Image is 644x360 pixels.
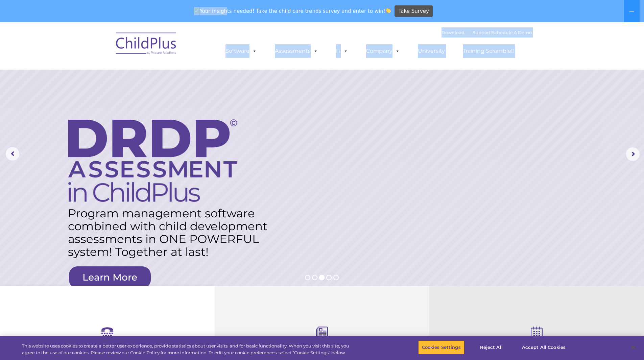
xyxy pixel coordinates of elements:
[399,5,429,17] span: Take Survey
[442,30,532,35] font: |
[473,30,491,35] a: Support
[69,266,151,288] a: Learn More
[22,343,354,356] div: This website uses cookies to create a better user experience, provide statistics about user visit...
[94,72,123,77] span: Phone number
[442,30,464,35] a: Download
[219,44,264,58] a: Software
[329,44,355,58] a: IT
[194,8,199,13] img: ✅
[191,4,394,18] span: Your insights needed! Take the child care trends survey and enter to win!
[94,45,115,50] span: Last name
[395,5,433,17] a: Take Survey
[411,44,452,58] a: University
[518,340,569,355] button: Accept All Cookies
[470,340,512,355] button: Reject All
[492,30,532,35] a: Schedule A Demo
[418,340,464,355] button: Cookies Settings
[456,44,521,58] a: Training Scramble!!
[268,44,325,58] a: Assessments
[113,28,180,62] img: ChildPlus by Procare Solutions
[386,8,391,13] img: 👏
[68,119,237,202] img: DRDP Assessment in ChildPlus
[68,207,274,258] rs-layer: Program management software combined with child development assessments in ONE POWERFUL system! T...
[626,340,641,355] button: Close
[359,44,407,58] a: Company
